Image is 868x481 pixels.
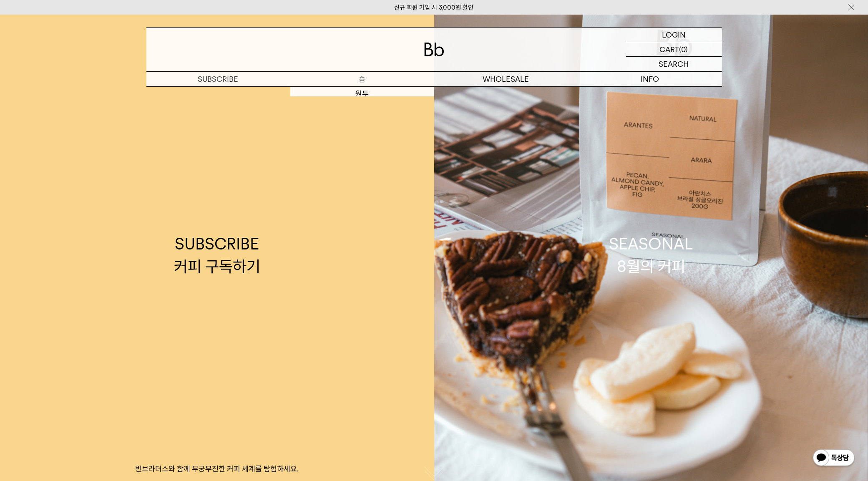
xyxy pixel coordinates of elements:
[659,57,689,71] p: SEARCH
[174,233,260,277] div: SUBSCRIBE 커피 구독하기
[578,72,722,86] p: INFO
[660,42,679,56] p: CART
[679,42,688,56] p: (0)
[146,72,290,86] a: SUBSCRIBE
[424,43,444,56] img: 로고
[434,72,578,86] p: WHOLESALE
[662,28,686,42] p: LOGIN
[812,448,855,468] img: 카카오톡 채널 1:1 채팅 버튼
[609,233,693,277] div: SEASONAL 8월의 커피
[626,42,722,57] a: CART (0)
[290,72,434,86] a: 숍
[626,28,722,42] a: LOGIN
[395,4,474,11] a: 신규 회원 가입 시 3,000원 할인
[290,87,434,101] a: 원두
